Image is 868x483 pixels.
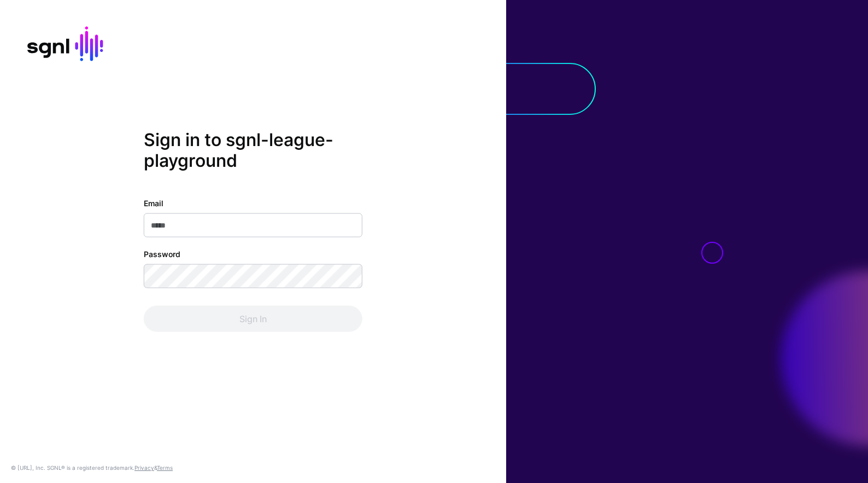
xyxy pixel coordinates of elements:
[11,463,173,472] div: © [URL], Inc. SGNL® is a registered trademark. &
[144,248,180,260] label: Password
[134,464,154,471] a: Privacy
[144,129,362,171] h2: Sign in to sgnl-league-playground
[157,464,173,471] a: Terms
[144,197,163,209] label: Email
